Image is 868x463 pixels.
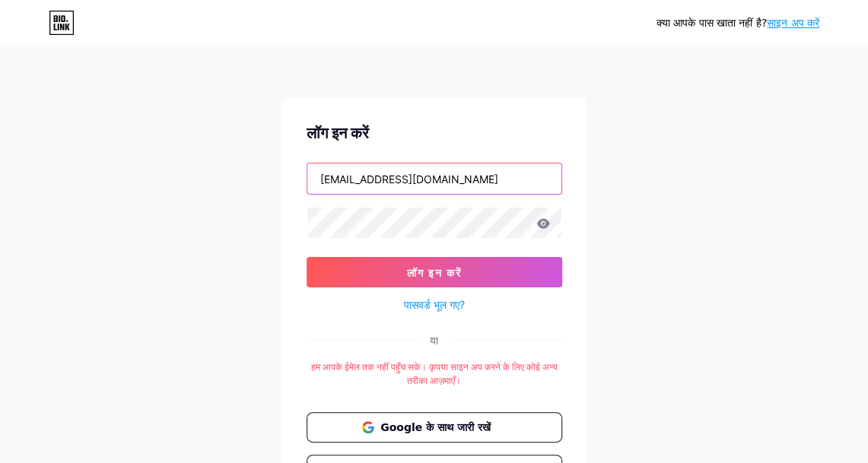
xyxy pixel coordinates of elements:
a: साइन अप करें [767,17,819,29]
font: या [430,334,438,347]
font: क्या आपके पास खाता नहीं है? [656,17,767,29]
button: Google के साथ जारी रखें [307,412,562,442]
a: पासवर्ड भूल गए? [404,297,465,312]
font: लॉग इन करें [407,266,462,279]
input: उपयोगकर्ता नाम [307,163,561,194]
font: पासवर्ड भूल गए? [404,298,465,311]
button: लॉग इन करें [307,257,562,287]
font: लॉग इन करें [307,124,369,142]
font: Google के साथ जारी रखें [380,421,491,433]
font: हम आपके ईमेल तक नहीं पहुँच सके। कृपया साइन अप करने के लिए कोई अन्य तरीका आज़माएँ। [311,361,558,386]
